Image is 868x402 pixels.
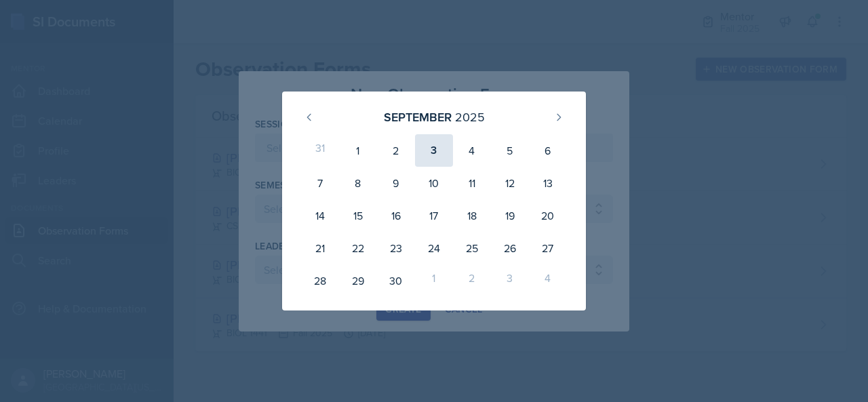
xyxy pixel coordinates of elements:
div: 7 [301,167,339,199]
div: 25 [453,232,491,264]
div: 28 [301,264,339,297]
div: 12 [491,167,529,199]
div: 3 [491,264,529,297]
div: 3 [415,134,453,167]
div: 1 [339,134,377,167]
div: 24 [415,232,453,264]
div: 20 [529,199,567,232]
div: 29 [339,264,377,297]
div: 14 [301,199,339,232]
div: 22 [339,232,377,264]
div: 18 [453,199,491,232]
div: 10 [415,167,453,199]
div: 5 [491,134,529,167]
div: 21 [301,232,339,264]
div: 1 [415,264,453,297]
div: September [384,108,452,126]
div: 26 [491,232,529,264]
div: 30 [377,264,415,297]
div: 23 [377,232,415,264]
div: 17 [415,199,453,232]
div: 11 [453,167,491,199]
div: 4 [453,134,491,167]
div: 2025 [455,108,485,126]
div: 13 [529,167,567,199]
div: 8 [339,167,377,199]
div: 27 [529,232,567,264]
div: 9 [377,167,415,199]
div: 19 [491,199,529,232]
div: 2 [377,134,415,167]
div: 15 [339,199,377,232]
div: 31 [301,134,339,167]
div: 6 [529,134,567,167]
div: 16 [377,199,415,232]
div: 4 [529,264,567,297]
div: 2 [453,264,491,297]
